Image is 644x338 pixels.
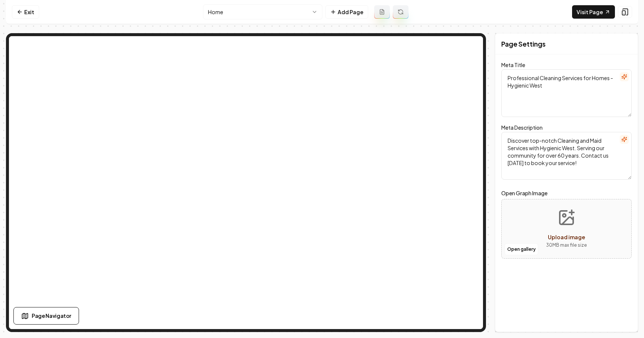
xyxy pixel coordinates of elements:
h2: Page Settings [501,39,546,49]
p: 30 MB max file size [546,241,587,249]
button: Add admin page prompt [374,5,390,19]
button: Open gallery [505,243,538,255]
button: Add Page [325,5,368,19]
span: Page Navigator [32,312,71,320]
button: Upload image [540,203,593,255]
label: Meta Title [501,61,525,68]
span: Upload image [548,234,585,240]
button: Regenerate page [393,5,408,19]
button: Page Navigator [13,307,79,325]
label: Meta Description [501,124,543,131]
a: Exit [12,5,39,19]
label: Open Graph Image [501,189,632,198]
a: Visit Page [572,5,615,19]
